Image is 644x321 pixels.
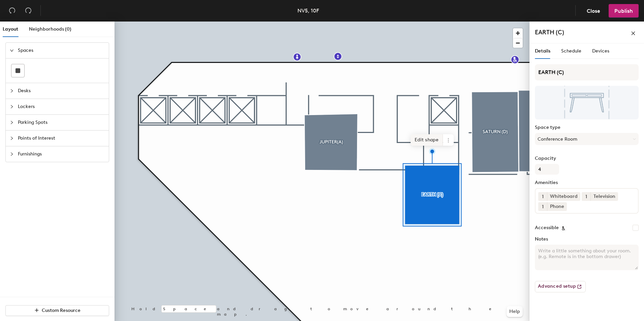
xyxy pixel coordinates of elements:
[507,306,523,317] button: Help
[5,305,109,316] button: Custom Resource
[22,4,35,17] button: Redo (⌘ + ⇧ + Z)
[587,8,600,14] span: Close
[547,192,580,201] div: Whiteboard
[535,180,639,185] label: Amenities
[18,43,105,58] span: Spaces
[609,4,639,17] button: Publish
[18,83,105,99] span: Desks
[10,89,14,93] span: collapsed
[3,26,18,32] span: Layout
[535,28,564,37] h4: EARTH (C)
[10,120,14,124] span: collapsed
[535,237,639,242] label: Notes
[535,156,639,161] label: Capacity
[535,281,586,292] button: Advanced setup
[614,8,633,14] span: Publish
[581,4,606,17] button: Close
[542,203,544,210] span: 1
[18,115,105,130] span: Parking Spots
[5,4,19,17] button: Undo (⌘ + Z)
[547,202,567,211] div: Phone
[9,7,15,14] span: undo
[29,26,71,32] span: Neighborhoods (0)
[538,202,547,211] button: 1
[535,133,639,145] button: Conference Room
[538,192,547,201] button: 1
[535,225,559,230] label: Accessible
[561,48,581,54] span: Schedule
[18,146,105,162] span: Furnishings
[18,99,105,114] span: Lockers
[42,308,80,313] span: Custom Resource
[592,48,609,54] span: Devices
[535,48,550,54] span: Details
[535,125,639,130] label: Space type
[411,134,443,146] span: Edit shape
[582,192,590,201] button: 1
[10,105,14,109] span: collapsed
[18,131,105,146] span: Points of Interest
[542,193,544,200] span: 1
[10,48,14,52] span: expanded
[297,6,319,15] div: NV5, 10F
[585,193,587,200] span: 1
[590,192,618,201] div: Television
[10,152,14,156] span: collapsed
[631,31,636,36] span: close
[10,136,14,140] span: collapsed
[535,86,639,119] img: The space named EARTH (C)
